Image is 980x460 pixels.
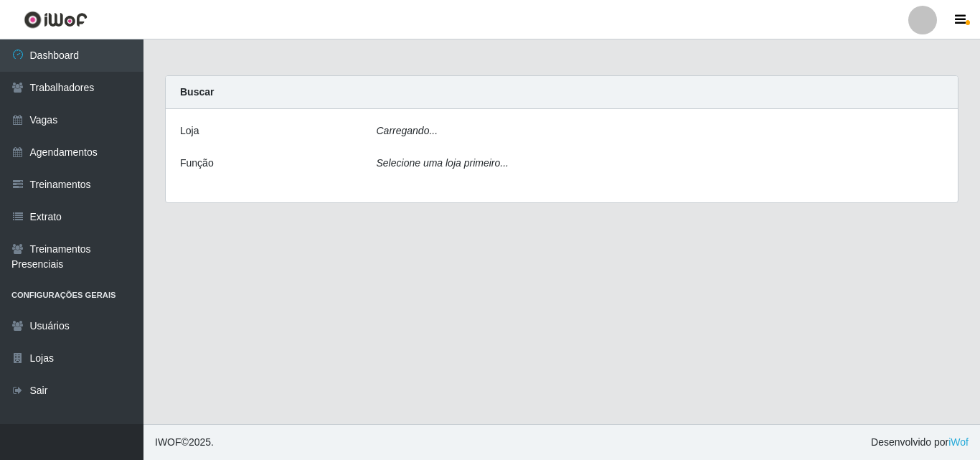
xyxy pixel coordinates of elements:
[155,436,182,448] span: IWOF
[377,157,509,169] i: Selecione uma loja primeiro...
[377,125,438,136] i: Carregando...
[155,435,214,450] span: © 2025 .
[871,435,969,450] span: Desenvolvido por
[24,11,88,29] img: CoreUI Logo
[948,436,969,448] a: iWof
[180,86,214,98] strong: Buscar
[180,156,214,171] label: Função
[180,123,199,139] label: Loja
